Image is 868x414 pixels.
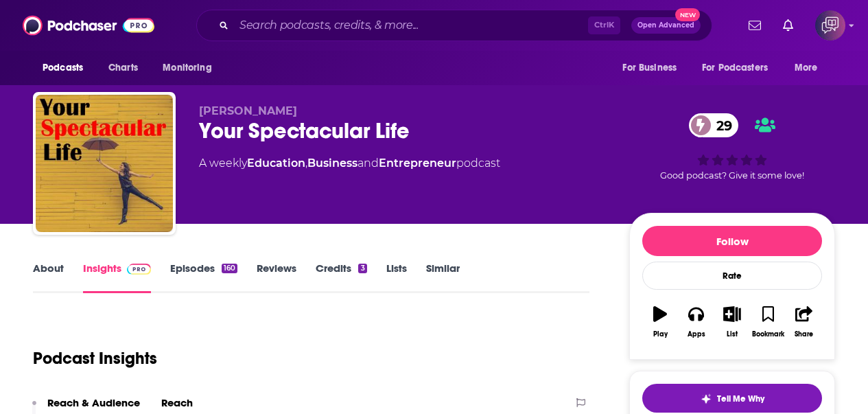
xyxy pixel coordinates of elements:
img: Podchaser - Follow, Share and Rate Podcasts [23,12,154,38]
a: Entrepreneur [379,157,456,170]
a: About [33,262,64,293]
a: Episodes160 [170,262,237,293]
p: Reach & Audience [47,396,140,409]
div: Search podcasts, credits, & more... [196,10,712,41]
span: Tell Me Why [717,393,764,404]
span: 29 [703,113,739,137]
img: tell me why sparkle [701,393,712,404]
div: Rate [642,262,822,290]
span: Podcasts [43,58,83,78]
button: Open AdvancedNew [631,17,701,34]
span: , [305,157,307,170]
h1: Podcast Insights [33,348,157,369]
button: open menu [33,55,101,81]
button: Apps [678,297,714,347]
button: tell me why sparkleTell Me Why [642,384,822,413]
span: Logged in as corioliscompany [815,10,845,41]
div: Play [653,330,668,338]
button: Show profile menu [815,10,845,41]
a: Show notifications dropdown [777,14,799,37]
img: Podchaser Pro [127,264,151,275]
span: [PERSON_NAME] [199,104,297,117]
a: Similar [426,262,460,293]
a: Education [247,157,305,170]
img: User Profile [815,10,845,41]
span: Monitoring [163,58,211,78]
div: A weekly podcast [199,155,500,172]
span: For Podcasters [702,58,768,78]
button: open menu [153,55,229,81]
a: InsightsPodchaser Pro [83,262,151,293]
span: Charts [108,58,138,78]
button: open menu [785,55,835,81]
div: List [727,330,738,338]
div: Apps [688,330,705,338]
div: 3 [358,264,366,273]
a: Charts [99,55,146,81]
div: Bookmark [752,330,784,338]
a: Credits3 [316,262,366,293]
h2: Reach [161,396,193,409]
div: 29Good podcast? Give it some love! [629,104,835,189]
span: Open Advanced [637,22,694,29]
a: Business [307,157,357,170]
button: Follow [642,226,822,256]
span: Ctrl K [588,16,620,34]
button: List [714,297,750,347]
span: New [675,8,700,21]
span: For Business [622,58,677,78]
span: More [795,58,818,78]
a: Show notifications dropdown [743,14,766,37]
button: Play [642,297,678,347]
span: Good podcast? Give it some love! [660,170,804,181]
input: Search podcasts, credits, & more... [234,14,588,36]
a: Lists [386,262,407,293]
img: Your Spectacular Life [36,95,173,232]
div: 160 [222,264,237,273]
a: 29 [689,113,739,137]
button: Bookmark [750,297,786,347]
div: Share [795,330,813,338]
a: Reviews [257,262,296,293]
button: open menu [613,55,694,81]
button: open menu [693,55,788,81]
span: and [357,157,379,170]
button: Share [786,297,822,347]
